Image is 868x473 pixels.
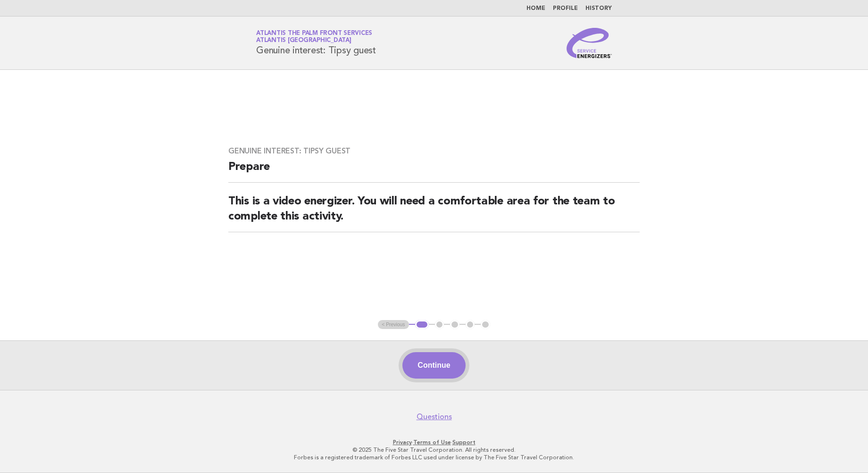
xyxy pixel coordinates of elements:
[256,30,372,43] a: Atlantis The Palm Front ServicesAtlantis [GEOGRAPHIC_DATA]
[417,412,452,422] a: Questions
[526,6,545,11] a: Home
[228,194,640,232] h2: This is a video energizer. You will need a comfortable area for the team to complete this activity.
[228,146,640,156] h3: Genuine interest: Tipsy guest
[228,160,640,183] h2: Prepare
[553,6,578,11] a: Profile
[256,38,351,44] span: Atlantis [GEOGRAPHIC_DATA]
[585,6,612,11] a: History
[145,446,723,454] p: © 2025 The Five Star Travel Corporation. All rights reserved.
[452,439,476,446] a: Support
[415,320,429,329] button: 1
[145,439,723,446] p: · ·
[567,28,612,58] img: Service Energizers
[413,439,451,446] a: Terms of Use
[256,31,376,55] h1: Genuine interest: Tipsy guest
[145,454,723,461] p: Forbes is a registered trademark of Forbes LLC used under license by The Five Star Travel Corpora...
[402,352,465,379] button: Continue
[393,439,412,446] a: Privacy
